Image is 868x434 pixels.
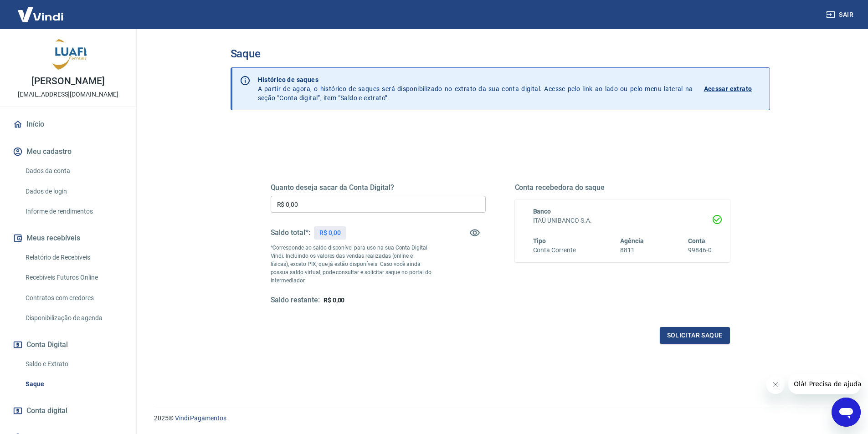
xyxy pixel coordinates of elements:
[515,183,730,192] h5: Conta recebedora do saque
[11,401,125,421] a: Conta digital
[11,228,125,248] button: Meus recebíveis
[704,75,762,102] a: Acessar extrato
[271,296,320,305] h5: Saldo restante:
[11,142,125,162] button: Meu cadastro
[271,228,310,237] h5: Saldo total*:
[175,414,226,422] a: Vindi Pagamentos
[620,237,644,245] span: Agência
[832,398,861,427] iframe: Botão para abrir a janela de mensagens
[22,162,125,180] a: Dados da conta
[5,6,77,14] span: Olá! Precisa de ajuda?
[22,202,125,221] a: Informe de rendimentos
[824,6,857,23] button: Sair
[18,90,118,99] p: [EMAIL_ADDRESS][DOMAIN_NAME]
[324,296,345,304] span: R$ 0,00
[533,208,551,215] span: Banco
[11,114,125,134] a: Início
[620,245,644,255] h6: 8811
[231,47,770,60] h3: Saque
[533,216,712,225] h6: ITAÚ UNIBANCO S.A.
[688,237,705,245] span: Conta
[11,0,70,28] img: Vindi
[688,245,712,255] h6: 99846-0
[22,375,125,393] a: Saque
[766,376,785,394] iframe: Fechar mensagem
[22,289,125,307] a: Contratos com credores
[319,228,341,238] p: R$ 0,00
[22,248,125,267] a: Relatório de Recebíveis
[50,36,87,73] img: 91ef6542-c19c-4449-abd1-521596d123b0.jpeg
[26,404,67,417] span: Conta digital
[31,77,104,86] p: [PERSON_NAME]
[704,84,752,93] p: Acessar extrato
[22,268,125,287] a: Recebíveis Futuros Online
[271,244,432,285] p: *Corresponde ao saldo disponível para uso na sua Conta Digital Vindi. Incluindo os valores das ve...
[788,374,861,394] iframe: Mensagem da empresa
[533,237,546,245] span: Tipo
[22,355,125,373] a: Saldo e Extrato
[258,75,693,102] p: A partir de agora, o histórico de saques será disponibilizado no extrato da sua conta digital. Ac...
[660,327,730,344] button: Solicitar saque
[258,75,693,84] p: Histórico de saques
[22,309,125,327] a: Disponibilização de agenda
[271,183,486,192] h5: Quanto deseja sacar da Conta Digital?
[533,245,576,255] h6: Conta Corrente
[154,414,846,423] p: 2025 ©
[11,335,125,355] button: Conta Digital
[22,182,125,201] a: Dados de login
